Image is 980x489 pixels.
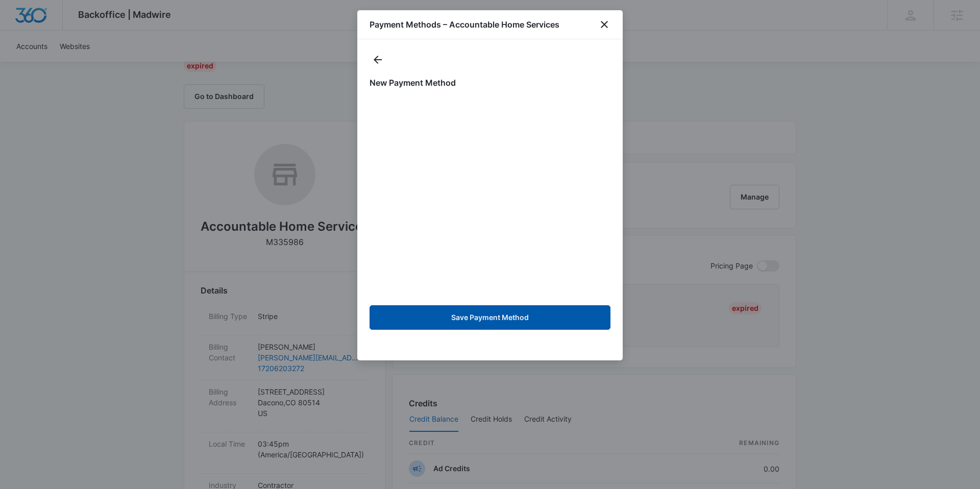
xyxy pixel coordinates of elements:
iframe: Secure payment input frame [367,97,612,297]
h1: Payment Methods – Accountable Home Services [370,18,559,31]
button: close [598,18,610,31]
button: Save Payment Method [370,305,610,330]
button: actions.back [370,52,386,68]
h1: New Payment Method [370,77,610,89]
